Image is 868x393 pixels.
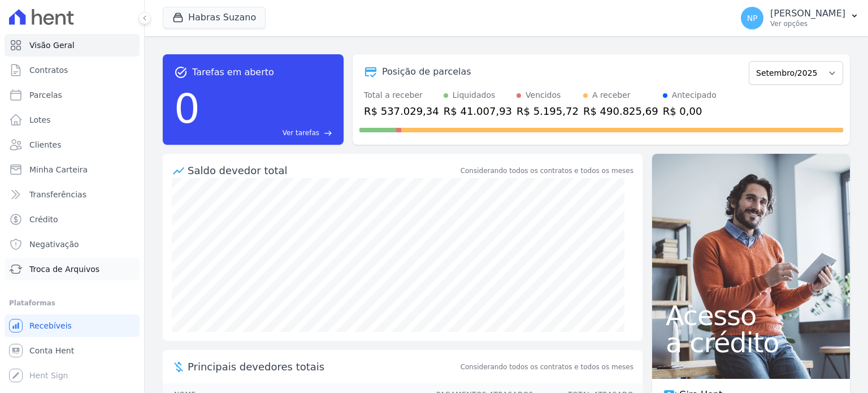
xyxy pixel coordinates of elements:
a: Visão Geral [5,34,140,57]
span: Principais devedores totais [188,359,458,374]
span: Minha Carteira [29,164,88,175]
div: Considerando todos os contratos e todos os meses [461,166,633,176]
span: Acesso [666,302,836,329]
div: R$ 490.825,69 [583,103,658,119]
span: Ver tarefas [283,128,319,138]
div: R$ 41.007,93 [444,103,512,119]
span: Transferências [29,189,86,200]
span: task_alt [174,66,188,79]
div: Saldo devedor total [188,163,458,178]
div: Liquidados [453,89,496,101]
div: Posição de parcelas [382,65,471,79]
span: a crédito [666,329,836,356]
span: Parcelas [29,89,62,101]
p: [PERSON_NAME] [770,8,845,19]
span: Crédito [29,214,58,225]
button: Habras Suzano [163,7,266,28]
span: Tarefas em aberto [192,66,274,79]
a: Ver tarefas east [205,128,332,138]
span: east [324,129,332,137]
p: Ver opções [770,19,845,28]
div: A receber [592,89,631,101]
a: Crédito [5,208,140,231]
div: R$ 5.195,72 [517,103,579,119]
div: 0 [174,79,200,138]
span: Lotes [29,114,51,126]
a: Recebíveis [5,314,140,337]
a: Negativação [5,233,140,256]
a: Parcelas [5,84,140,106]
span: Contratos [29,64,68,76]
button: NP [PERSON_NAME] Ver opções [732,2,868,34]
a: Minha Carteira [5,158,140,181]
span: Negativação [29,239,79,250]
a: Contratos [5,59,140,81]
a: Clientes [5,133,140,156]
span: Troca de Arquivos [29,264,99,275]
a: Transferências [5,183,140,206]
div: R$ 0,00 [663,103,717,119]
div: R$ 537.029,34 [364,103,439,119]
span: Considerando todos os contratos e todos os meses [461,362,633,372]
a: Troca de Arquivos [5,258,140,280]
a: Lotes [5,109,140,131]
span: Clientes [29,139,61,150]
span: Recebíveis [29,320,72,331]
div: Antecipado [672,89,717,101]
span: Conta Hent [29,345,74,356]
a: Conta Hent [5,339,140,362]
div: Vencidos [526,89,561,101]
div: Total a receber [364,89,439,101]
span: NP [747,14,758,22]
div: Plataformas [9,296,135,310]
span: Visão Geral [29,40,75,51]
